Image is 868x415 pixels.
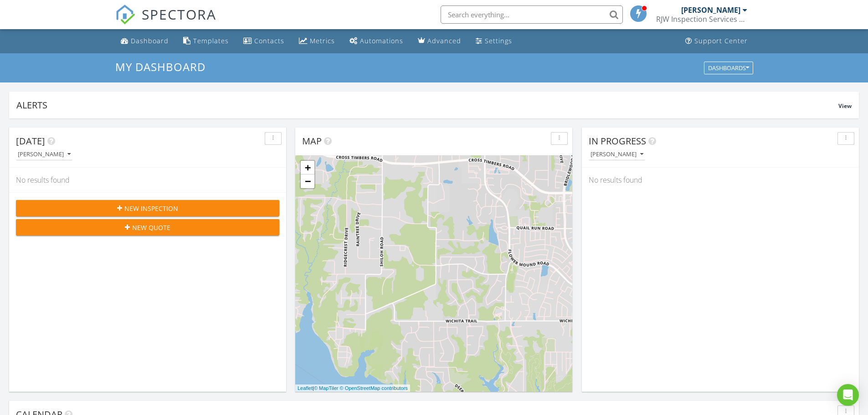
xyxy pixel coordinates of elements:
button: [PERSON_NAME] [589,149,645,161]
div: | [295,384,410,392]
a: Automations (Basic) [346,33,407,50]
div: Advanced [427,36,461,45]
div: Automations [360,36,403,45]
a: Templates [180,33,232,50]
img: The Best Home Inspection Software - Spectora [115,5,135,25]
span: [DATE] [16,135,45,147]
div: Support Center [694,36,748,45]
span: New Quote [132,223,170,232]
span: New Inspection [124,204,178,213]
div: Alerts [16,99,838,111]
span: My Dashboard [115,59,205,74]
a: Zoom in [301,161,314,174]
div: Dashboard [131,36,169,45]
a: SPECTORA [115,12,216,31]
div: [PERSON_NAME] [681,5,740,15]
button: Dashboards [704,61,753,74]
a: Advanced [414,33,465,50]
div: Metrics [310,36,335,45]
div: No results found [582,168,859,192]
button: [PERSON_NAME] [16,149,72,161]
div: Contacts [254,36,284,45]
a: Leaflet [298,385,313,391]
div: Settings [485,36,512,45]
div: Dashboards [708,65,749,71]
span: Map [302,135,322,147]
a: © MapTiler [314,385,339,391]
a: Metrics [295,33,339,50]
span: SPECTORA [142,5,216,24]
div: [PERSON_NAME] [18,151,71,158]
span: View [838,102,852,110]
a: Settings [472,33,516,50]
div: RJW Inspection Services LLC [656,15,747,24]
button: New Inspection [16,200,279,216]
a: Dashboard [117,33,172,50]
span: In Progress [589,135,646,147]
input: Search everything... [441,5,623,24]
div: Open Intercom Messenger [837,384,859,406]
a: © OpenStreetMap contributors [340,385,408,391]
div: Templates [193,36,229,45]
a: Contacts [240,33,288,50]
a: Zoom out [301,174,314,188]
button: New Quote [16,219,279,236]
div: [PERSON_NAME] [591,151,643,158]
div: No results found [9,168,286,192]
a: Support Center [682,33,751,50]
